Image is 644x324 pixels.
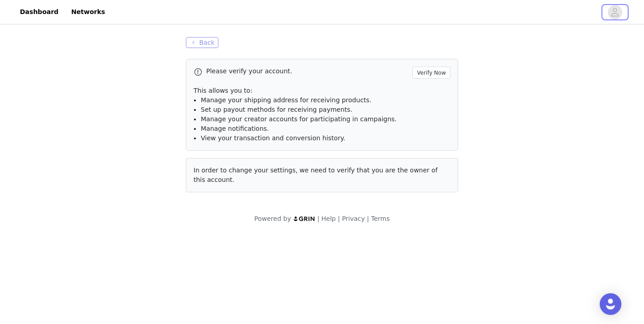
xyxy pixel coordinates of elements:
[194,167,438,183] span: In order to change your settings, we need to verify that you are the owner of this account.
[371,215,389,222] a: Terms
[322,215,336,222] a: Help
[206,67,409,76] p: Please verify your account.
[367,215,369,222] span: |
[14,2,64,22] a: Dashboard
[338,215,340,222] span: |
[201,134,345,142] span: View your transaction and conversion history.
[201,115,397,123] span: Manage your creator accounts for participating in campaigns.
[611,5,619,19] div: avatar
[600,293,621,315] div: Open Intercom Messenger
[412,67,450,79] button: Verify Now
[201,125,269,132] span: Manage notifications.
[201,106,352,113] span: Set up payout methods for receiving payments.
[317,215,320,222] span: |
[254,215,291,222] span: Powered by
[186,37,218,48] button: Back
[66,2,110,22] a: Networks
[194,86,450,95] p: This allows you to:
[293,216,316,222] img: logo
[342,215,365,222] a: Privacy
[201,96,371,104] span: Manage your shipping address for receiving products.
